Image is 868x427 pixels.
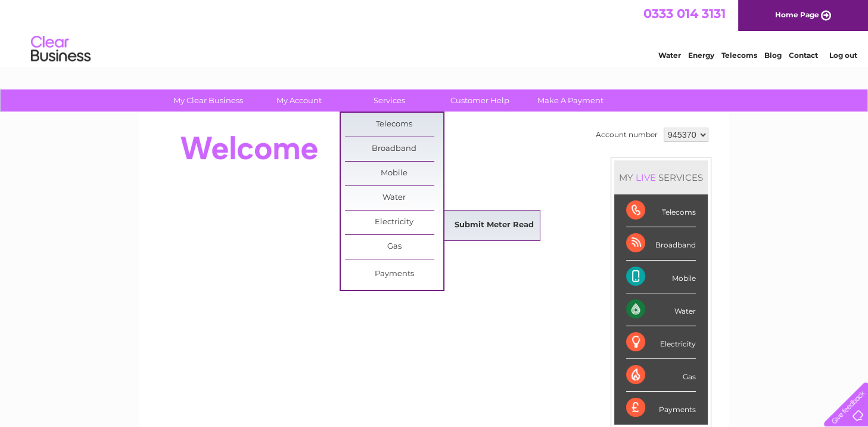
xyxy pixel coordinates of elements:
div: Mobile [626,261,696,293]
a: Make A Payment [521,89,620,112]
a: Services [340,89,438,112]
a: Electricity [345,211,443,234]
img: logo.png [30,31,91,67]
a: Log out [829,51,857,60]
div: Gas [626,359,696,392]
a: Water [345,186,443,210]
a: 0333 014 3131 [643,6,726,21]
div: Telecoms [626,194,696,227]
div: Broadband [626,227,696,260]
div: Water [626,293,696,326]
a: Mobile [345,162,443,185]
a: Water [658,51,681,60]
a: Telecoms [721,51,757,60]
a: Submit Meter Read [445,213,543,237]
a: Blog [764,51,782,60]
div: MY SERVICES [614,160,708,194]
a: Telecoms [345,113,443,137]
a: Contact [789,51,818,60]
div: Electricity [626,326,696,359]
a: Broadband [345,137,443,161]
div: Clear Business is a trading name of Verastar Limited (registered in [GEOGRAPHIC_DATA] No. 3667643... [153,7,716,58]
a: Gas [345,235,443,259]
div: Payments [626,392,696,424]
a: My Account [250,89,348,112]
div: LIVE [633,172,658,183]
a: Customer Help [431,89,529,112]
a: My Clear Business [159,89,257,112]
a: Energy [688,51,714,60]
a: Payments [345,262,443,286]
td: Account number [593,125,661,145]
